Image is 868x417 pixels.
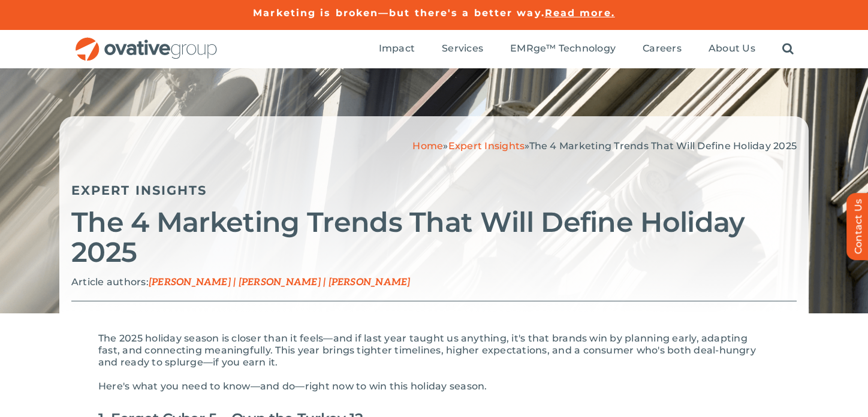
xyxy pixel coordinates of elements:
[510,43,616,56] a: EMRge™ Technology
[74,36,218,47] a: OG_Full_horizontal_RGB
[709,43,755,55] span: About Us
[379,43,415,56] a: Impact
[71,276,797,289] p: Article authors:
[709,43,755,56] a: About Us
[643,43,682,55] span: Careers
[442,43,483,55] span: Services
[379,43,415,55] span: Impact
[149,277,411,288] span: [PERSON_NAME] | [PERSON_NAME] | [PERSON_NAME]
[643,43,682,56] a: Careers
[412,140,797,152] span: » »
[379,30,794,68] nav: Menu
[529,140,797,152] span: The 4 Marketing Trends That Will Define Holiday 2025
[98,380,487,392] span: Here's what you need to know—and do—right now to win this holiday season.
[442,43,483,56] a: Services
[98,333,756,368] span: The 2025 holiday season is closer than it feels—and if last year taught us anything, it's that br...
[782,43,794,56] a: Search
[71,207,797,267] h2: The 4 Marketing Trends That Will Define Holiday 2025
[448,140,525,152] a: Expert Insights
[71,183,207,198] a: Expert Insights
[510,43,616,55] span: EMRge™ Technology
[253,7,545,19] a: Marketing is broken—but there's a better way.
[545,7,615,19] a: Read more.
[412,140,443,152] a: Home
